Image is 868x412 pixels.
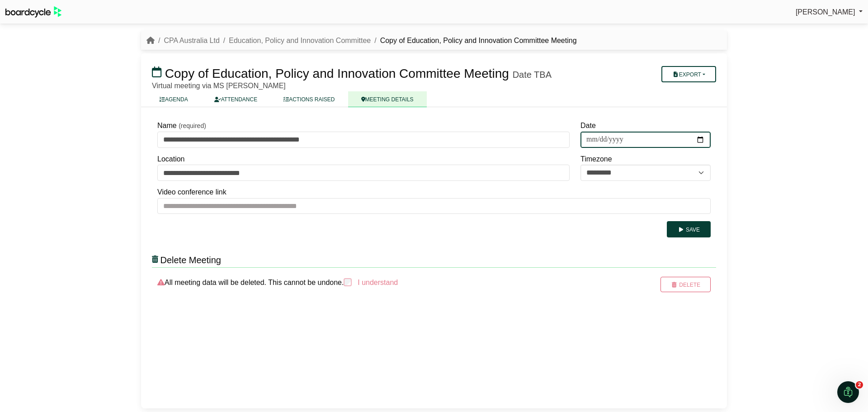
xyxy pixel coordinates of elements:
[661,66,716,82] button: Export
[165,66,509,81] span: Copy of Education, Policy and Innovation Committee Meeting
[157,186,226,198] label: Video conference link
[796,6,863,18] a: [PERSON_NAME]
[157,153,185,165] label: Location
[201,91,270,107] a: ATTENDANCE
[157,120,177,132] label: Name
[270,91,348,107] a: ACTIONS RAISED
[513,69,552,80] div: Date TBA
[348,91,427,107] a: MEETING DETAILS
[837,381,859,403] iframe: Intercom live chat
[146,91,201,107] a: AGENDA
[229,37,371,44] a: Education, Policy and Innovation Committee
[796,8,855,16] span: [PERSON_NAME]
[146,35,577,47] nav: breadcrumb
[660,277,711,292] button: Delete
[371,35,576,47] li: Copy of Education, Policy and Innovation Committee Meeting
[164,37,219,44] a: CPA Australia Ltd
[580,120,596,132] label: Date
[160,255,221,265] span: Delete Meeting
[856,381,863,388] span: 2
[179,122,206,129] small: (required)
[5,6,61,18] img: BoardcycleBlackGreen-aaafeed430059cb809a45853b8cf6d952af9d84e6e89e1f1685b34bfd5cb7d64.svg
[357,277,398,289] label: I understand
[667,221,711,237] button: Save
[580,153,612,165] label: Timezone
[152,277,622,292] div: All meeting data will be deleted. This cannot be undone.
[152,82,286,90] span: Virtual meeting via MS [PERSON_NAME]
